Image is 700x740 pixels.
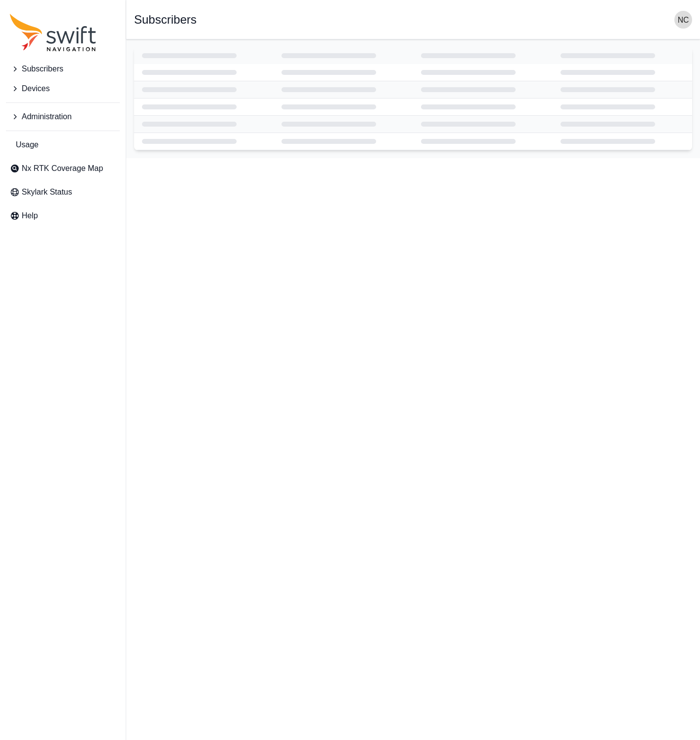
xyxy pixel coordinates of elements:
[22,210,38,222] span: Help
[22,163,103,174] span: Nx RTK Coverage Map
[6,107,120,127] button: Administration
[674,11,692,29] img: user photo
[6,59,120,79] button: Subscribers
[22,111,71,123] span: Administration
[6,182,120,202] a: Skylark Status
[134,14,197,26] h1: Subscribers
[6,79,120,99] button: Devices
[22,63,63,75] span: Subscribers
[22,83,50,95] span: Devices
[6,159,120,178] a: Nx RTK Coverage Map
[6,135,120,155] a: Usage
[22,186,72,198] span: Skylark Status
[6,206,120,226] a: Help
[16,139,38,151] span: Usage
